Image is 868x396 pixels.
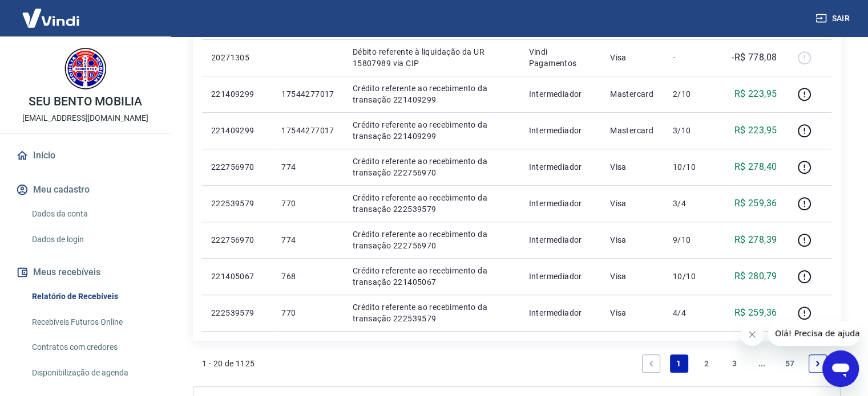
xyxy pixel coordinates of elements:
p: 3/10 [673,125,706,136]
p: [EMAIL_ADDRESS][DOMAIN_NAME] [22,112,148,124]
a: Page 2 [697,354,716,373]
p: Intermediador [529,161,592,173]
p: R$ 223,95 [734,87,777,101]
a: Início [14,143,157,168]
p: 221409299 [211,125,263,136]
a: Relatório de Recebíveis [27,285,157,308]
a: Recebíveis Futuros Online [27,311,157,334]
a: Jump forward [753,354,771,373]
p: 222539579 [211,307,263,319]
p: 222539579 [211,198,263,209]
p: Visa [610,161,655,173]
p: Intermediador [529,234,592,246]
p: 2/10 [673,88,706,100]
a: Dados de login [27,228,157,251]
p: Crédito referente ao recebimento da transação 222539579 [353,301,511,324]
img: Vindi [14,1,88,35]
iframe: Fechar mensagem [741,323,764,346]
a: Next page [809,354,827,373]
p: Mastercard [610,88,655,100]
p: Visa [610,234,655,246]
p: Crédito referente ao recebimento da transação 221409299 [353,119,511,142]
p: 10/10 [673,161,706,173]
a: Dados da conta [27,202,157,226]
a: Previous page [642,354,660,373]
p: 774 [281,234,334,246]
p: R$ 259,36 [734,197,777,210]
p: 768 [281,271,334,282]
p: Débito referente à liquidação da UR 15807989 via CIP [353,46,511,69]
p: SEU BENTO MOBILIA [29,96,142,108]
p: Crédito referente ao recebimento da transação 222756970 [353,156,511,178]
p: 770 [281,307,334,319]
p: 774 [281,161,334,173]
p: Visa [610,52,655,63]
p: R$ 280,79 [734,270,777,283]
p: 10/10 [673,271,706,282]
p: R$ 259,36 [734,306,777,320]
p: 17544277017 [281,88,334,100]
p: Visa [610,307,655,319]
img: 86ac45dd-4391-4607-9185-c2f699ea95bd.jpeg [63,46,108,91]
p: Vindi Pagamentos [529,46,592,69]
p: R$ 223,95 [734,124,777,137]
a: Page 57 [781,354,800,373]
p: Intermediador [529,125,592,136]
iframe: Mensagem da empresa [768,321,859,346]
p: 222756970 [211,161,263,173]
button: Meus recebíveis [14,260,157,285]
span: Olá! Precisa de ajuda? [7,8,96,17]
button: Meu cadastro [14,177,157,202]
p: 222756970 [211,234,263,246]
p: 1 - 20 de 1125 [202,358,255,369]
p: 9/10 [673,234,706,246]
p: 221405067 [211,271,263,282]
p: 17544277017 [281,125,334,136]
iframe: Botão para abrir a janela de mensagens [822,350,859,387]
p: 3/4 [673,198,706,209]
p: R$ 278,40 [734,160,777,174]
p: R$ 278,39 [734,233,777,247]
a: Page 3 [725,354,744,373]
ul: Pagination [637,350,831,377]
p: Intermediador [529,198,592,209]
p: Mastercard [610,125,655,136]
p: 4/4 [673,307,706,319]
p: - [673,52,706,63]
button: Sair [813,8,854,29]
p: 20271305 [211,52,263,63]
p: Crédito referente ao recebimento da transação 222756970 [353,228,511,251]
p: -R$ 778,08 [732,51,777,64]
p: Crédito referente ao recebimento da transação 221409299 [353,83,511,105]
a: Page 1 is your current page [670,354,688,373]
p: Intermediador [529,307,592,319]
p: Intermediador [529,88,592,100]
p: Crédito referente ao recebimento da transação 222539579 [353,192,511,215]
p: Crédito referente ao recebimento da transação 221405067 [353,265,511,288]
a: Disponibilização de agenda [27,361,157,385]
p: 770 [281,198,334,209]
p: Visa [610,271,655,282]
p: 221409299 [211,88,263,100]
p: Visa [610,198,655,209]
a: Contratos com credores [27,336,157,359]
p: Intermediador [529,271,592,282]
